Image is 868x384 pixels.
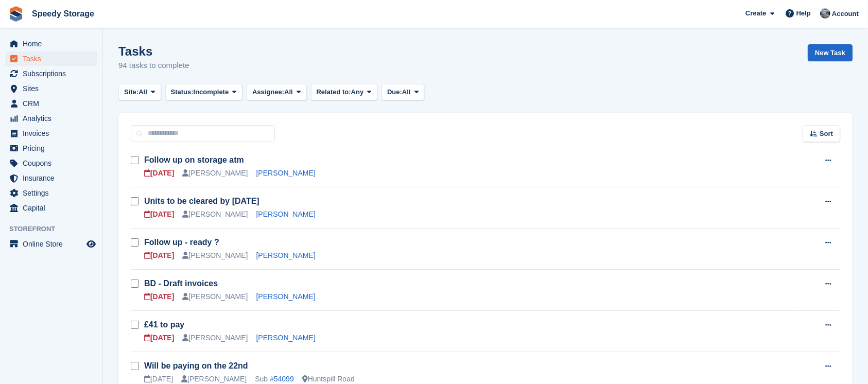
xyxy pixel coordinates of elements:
[5,156,97,170] a: menu
[256,210,316,218] a: [PERSON_NAME]
[144,333,174,343] div: [DATE]
[5,37,97,51] a: menu
[351,87,364,97] span: Any
[23,156,84,170] span: Coupons
[5,81,97,96] a: menu
[171,87,194,97] span: Status:
[118,84,161,101] button: Site: All
[820,8,830,19] img: Dan Jackson
[23,51,84,66] span: Tasks
[144,209,174,220] div: [DATE]
[182,291,248,302] div: [PERSON_NAME]
[311,84,377,101] button: Related to: Any
[5,201,97,215] a: menu
[144,361,248,370] a: Will be paying on the 22nd
[23,66,84,81] span: Subscriptions
[5,126,97,141] a: menu
[138,87,147,97] span: All
[23,126,84,141] span: Invoices
[247,84,307,101] button: Assignee: All
[144,250,174,261] div: [DATE]
[5,186,97,200] a: menu
[5,237,97,251] a: menu
[23,37,84,51] span: Home
[23,81,84,96] span: Sites
[23,141,84,155] span: Pricing
[118,44,189,58] h1: Tasks
[9,224,102,234] span: Storefront
[182,209,248,220] div: [PERSON_NAME]
[194,87,229,97] span: Incomplete
[144,320,184,329] a: £41 to pay
[124,87,138,97] span: Site:
[165,84,242,101] button: Status: Incomplete
[23,96,84,111] span: CRM
[144,197,259,205] a: Units to be cleared by [DATE]
[796,8,811,19] span: Help
[23,237,84,251] span: Online Store
[144,168,174,179] div: [DATE]
[820,129,833,139] span: Sort
[808,44,853,61] a: New Task
[28,5,98,22] a: Speedy Storage
[182,333,248,343] div: [PERSON_NAME]
[144,238,219,247] a: Follow up - ready ?
[5,171,97,185] a: menu
[5,96,97,111] a: menu
[5,51,97,66] a: menu
[182,168,248,179] div: [PERSON_NAME]
[402,87,411,97] span: All
[144,279,218,288] a: BD - Draft invoices
[387,87,402,97] span: Due:
[85,238,97,250] a: Preview store
[252,87,284,97] span: Assignee:
[144,291,174,302] div: [DATE]
[23,171,84,185] span: Insurance
[144,155,244,164] a: Follow up on storage atm
[5,111,97,126] a: menu
[832,9,859,19] span: Account
[317,87,351,97] span: Related to:
[182,250,248,261] div: [PERSON_NAME]
[5,66,97,81] a: menu
[23,111,84,126] span: Analytics
[23,201,84,215] span: Capital
[256,169,316,177] a: [PERSON_NAME]
[256,292,316,301] a: [PERSON_NAME]
[5,141,97,155] a: menu
[8,6,24,22] img: stora-icon-8386f47178a22dfd0bd8f6a31ec36ba5ce8667c1dd55bd0f319d3a0aa187defe.svg
[118,60,189,72] p: 94 tasks to complete
[23,186,84,200] span: Settings
[381,84,424,101] button: Due: All
[284,87,293,97] span: All
[256,251,316,259] a: [PERSON_NAME]
[274,375,294,383] a: 54099
[745,8,766,19] span: Create
[256,334,316,342] a: [PERSON_NAME]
